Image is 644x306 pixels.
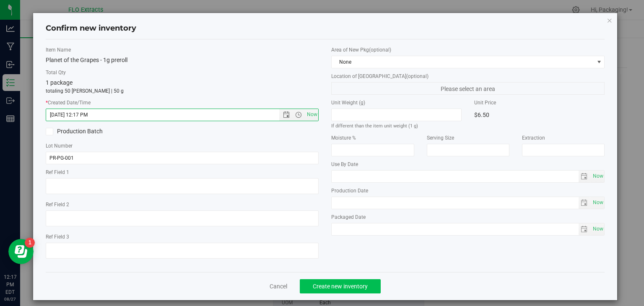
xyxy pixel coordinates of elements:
[522,134,605,142] label: Extraction
[406,73,428,79] span: (optional)
[25,238,35,248] iframe: Resource center unread badge
[270,282,287,290] a: Cancel
[46,87,319,95] p: totaling 50 [PERSON_NAME] | 50 g
[331,187,605,194] label: Production Date
[300,279,381,293] button: Create new inventory
[331,123,418,129] small: If different than the item unit weight (1 g)
[474,99,605,106] label: Unit Price
[46,201,319,208] label: Ref Field 2
[427,134,509,142] label: Serving Size
[590,223,604,235] span: select
[46,23,136,34] h4: Confirm new inventory
[331,161,605,168] label: Use By Date
[8,239,34,264] iframe: Resource center
[46,169,319,176] label: Ref Field 1
[279,112,293,118] span: Open the date view
[332,56,594,68] span: None
[46,127,176,136] label: Production Batch
[590,171,604,182] span: select
[590,197,604,209] span: select
[579,197,591,209] span: select
[331,134,414,142] label: Moisture %
[291,112,306,118] span: Open the time view
[331,73,605,80] label: Location of [GEOGRAPHIC_DATA]
[46,79,73,86] span: 1 package
[46,69,319,76] label: Total Qty
[591,197,605,209] span: Set Current date
[591,223,605,235] span: Set Current date
[591,170,605,182] span: Set Current date
[331,213,605,221] label: Packaged Date
[369,47,391,53] span: (optional)
[579,223,591,235] span: select
[46,99,319,106] label: Created Date/Time
[331,99,462,106] label: Unit Weight (g)
[46,46,319,54] label: Item Name
[474,109,605,121] div: $6.50
[579,171,591,182] span: select
[46,233,319,241] label: Ref Field 3
[46,142,319,150] label: Lot Number
[331,82,605,95] span: Please select an area
[305,109,319,121] span: Set Current date
[331,46,605,54] label: Area of New Pkg
[313,283,368,290] span: Create new inventory
[46,56,319,65] div: Planet of the Grapes - 1g preroll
